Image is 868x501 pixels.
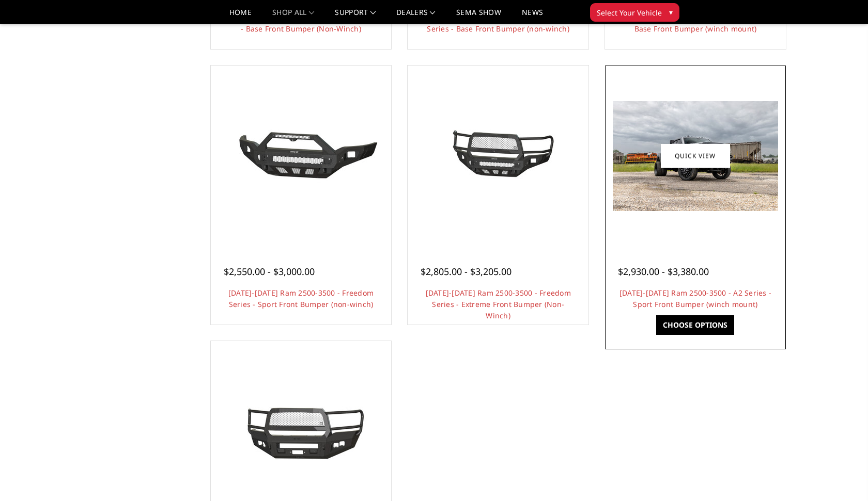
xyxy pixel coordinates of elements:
a: [DATE]-[DATE] Ram 2500-3500 - Freedom Series - Sport Front Bumper (non-winch) [228,288,374,309]
span: $2,805.00 - $3,205.00 [421,265,512,278]
img: 2019-2025 Ram 2500-3500 - A2 Series - Sport Front Bumper (winch mount) [613,101,778,211]
a: Home [229,9,252,24]
span: $2,550.00 - $3,000.00 [224,265,315,278]
a: [DATE]-[DATE] Ram 2500-3500 - A2 Series - Sport Front Bumper (winch mount) [619,288,771,309]
button: Select Your Vehicle [590,3,679,22]
a: 2019-2025 Ram 2500-3500 - Freedom Series - Extreme Front Bumper (Non-Winch) 2019-2025 Ram 2500-35... [410,68,586,244]
a: 2019-2025 Ram 2500-3500 - A2 Series - Sport Front Bumper (winch mount) 2019-2025 Ram 2500-3500 - ... [608,68,783,244]
img: 2019-2025 Ram 2500-3500 - Freedom Series - Sport Front Bumper (non-winch) [218,117,383,195]
a: [DATE]-[DATE] Ram 2500-3500 - Freedom Series - Extreme Front Bumper (Non-Winch) [426,288,571,320]
span: Select Your Vehicle [597,7,662,18]
a: Choose Options [656,315,734,335]
a: Dealers [396,9,436,24]
a: Quick view [661,144,730,168]
img: 2019-2025 Ram 2500-3500 - A2 Series - Extreme Front Bumper (winch mount) [218,394,383,468]
a: shop all [272,9,314,24]
a: SEMA Show [456,9,501,24]
span: $2,930.00 - $3,380.00 [618,265,709,278]
a: Support [335,9,376,24]
a: News [522,9,543,24]
iframe: Chat Widget [816,451,868,501]
span: ▾ [669,7,673,18]
a: 2019-2025 Ram 2500-3500 - Freedom Series - Sport Front Bumper (non-winch) Multiple lighting options [213,68,389,244]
